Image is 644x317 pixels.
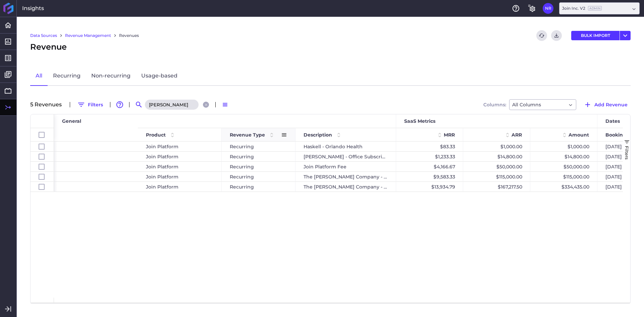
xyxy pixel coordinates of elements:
a: Revenue Management [65,33,111,39]
span: Booking Date [605,132,639,138]
span: Amount [569,132,589,138]
a: Recurring [48,66,86,86]
div: Press SPACE to select this row. [31,182,54,192]
div: Dropdown select [559,2,640,14]
div: Press SPACE to select this row. [31,142,54,152]
div: $1,000.00 [530,142,597,151]
div: Recurring [222,162,296,171]
span: SaaS Metrics [404,118,435,124]
div: $14,800.00 [463,152,530,161]
span: MRR [444,132,455,138]
div: The [PERSON_NAME] Company - 2024 Renewal [296,182,396,192]
div: $50,000.00 [530,162,597,171]
span: Revenue Type [230,132,265,138]
button: Search by [133,99,144,110]
span: Columns: [483,102,506,107]
div: $334,435.00 [530,182,597,192]
button: Filters [74,99,106,110]
div: $167,217.50 [463,182,530,192]
a: Data Sources [30,33,57,39]
div: Press SPACE to select this row. [31,162,54,172]
div: The [PERSON_NAME] Company - 2023 Renewal [296,172,396,181]
div: 5 Revenue s [30,102,66,107]
div: Recurring [222,142,296,151]
a: Non-recurring [86,66,136,86]
div: Haskell - Orlando Health [296,142,396,151]
button: User Menu [543,3,553,14]
div: Recurring [222,182,296,192]
div: $1,233.33 [396,152,463,161]
button: Help [511,3,521,14]
div: $13,934.79 [396,182,463,192]
button: Download [551,30,562,41]
div: [PERSON_NAME] - Office Subscription [296,152,396,161]
div: Recurring [222,172,296,181]
div: Join Inc. V2 [562,5,602,11]
button: BULK IMPORT [571,31,620,40]
span: Join Platform [146,142,178,151]
span: ARR [512,132,522,138]
div: $1,000.00 [463,142,530,151]
span: Filters [624,146,630,160]
div: Recurring [222,152,296,161]
span: Revenue [30,41,67,53]
button: Close search [203,102,209,108]
div: $115,000.00 [463,172,530,181]
div: $115,000.00 [530,172,597,181]
button: General Settings [527,3,537,14]
ins: Admin [588,6,602,10]
div: Join Platform Fee [296,162,396,171]
div: Press SPACE to select this row. [31,172,54,182]
span: General [62,118,81,124]
div: $14,800.00 [530,152,597,161]
button: Add Revenue [581,99,631,110]
a: Usage-based [136,66,183,86]
span: All Columns [512,101,541,109]
button: Refresh [536,30,547,41]
div: $83.33 [396,142,463,151]
div: Dropdown select [509,99,576,110]
button: User Menu [620,31,631,40]
span: Add Revenue [594,101,628,108]
a: Revenues [119,33,139,39]
a: All [30,66,48,86]
span: Join Platform [146,182,178,192]
span: Description [304,132,332,138]
div: $50,000.00 [463,162,530,171]
span: Join Platform [146,162,178,171]
div: $4,166.67 [396,162,463,171]
span: Join Platform [146,172,178,181]
span: Product [146,132,166,138]
span: Dates [605,118,620,124]
span: Join Platform [146,152,178,161]
div: Press SPACE to select this row. [31,152,54,162]
div: $9,583.33 [396,172,463,181]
